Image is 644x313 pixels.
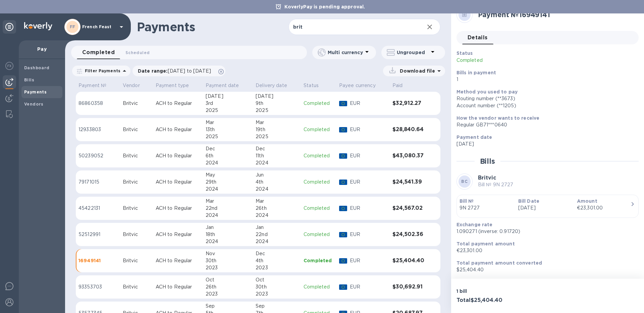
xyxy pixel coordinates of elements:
[123,152,150,159] div: Britvic
[138,68,214,74] p: Date range :
[156,205,200,212] p: ACH to Regular
[24,22,52,30] img: Logo
[304,126,334,133] p: Completed
[3,20,16,34] div: Unpin categories
[256,107,298,114] div: 2025
[256,283,298,290] div: 30th
[392,258,426,264] h3: $25,404.40
[256,250,298,257] div: Dec
[206,82,239,89] p: Payment date
[24,46,60,52] p: Pay
[478,181,514,188] p: Bill № 9N 2727
[457,115,540,121] b: How the vendor wants to receive
[304,283,334,290] p: Completed
[256,224,298,231] div: Jan
[123,126,150,133] div: Britvic
[256,179,298,186] div: 4th
[156,126,200,133] p: ACH to Regular
[392,100,426,107] h3: $32,912.27
[304,82,319,89] p: Status
[123,231,150,238] div: Britvic
[156,152,200,159] p: ACH to Regular
[24,89,47,94] b: Payments
[206,250,250,257] div: Nov
[206,145,250,152] div: Dec
[350,100,387,107] p: EUR
[518,204,572,211] p: [DATE]
[256,152,298,159] div: 11th
[256,82,287,89] p: Delivery date
[78,283,117,290] p: 93353703
[392,205,426,211] h3: $24,567.02
[392,82,403,89] p: Paid
[123,100,150,107] div: Britvic
[206,93,250,100] div: [DATE]
[397,68,435,74] p: Download file
[132,66,225,76] div: Date range:[DATE] to [DATE]
[123,257,150,264] div: Britvic
[24,77,34,82] b: Bills
[304,152,334,159] p: Completed
[206,171,250,179] div: May
[206,231,250,238] div: 18th
[304,205,334,212] p: Completed
[256,276,298,283] div: Oct
[457,102,633,109] div: Account number (**1205)
[206,133,250,140] div: 2025
[206,238,250,245] div: 2024
[78,205,117,212] p: 45422131
[256,198,298,205] div: Mar
[350,126,387,133] p: EUR
[206,257,250,264] div: 30th
[206,264,250,271] div: 2023
[256,186,298,193] div: 2024
[350,283,387,290] p: EUR
[392,126,426,133] h3: $28,840.64
[392,179,426,185] h3: $24,541.39
[123,179,150,186] div: Britvic
[328,49,363,56] p: Multi currency
[206,290,250,298] div: 2023
[518,198,539,204] b: Bill Date
[350,152,387,159] p: EUR
[206,126,250,133] div: 13th
[457,288,545,295] p: 1 bill
[397,49,429,56] p: Ungrouped
[78,82,115,89] span: Payment №
[137,20,288,34] h1: Payments
[256,171,298,179] div: Jun
[480,157,495,165] h2: Bills
[70,24,75,29] b: FF
[256,264,298,271] div: 2023
[78,100,117,107] p: 86860358
[206,303,250,310] div: Sep
[24,65,50,70] b: Dashboard
[392,231,426,238] h3: $24,502.36
[460,198,474,204] b: Bill №
[206,159,250,166] div: 2024
[457,95,633,102] div: Routing number (**3673)
[206,198,250,205] div: Mar
[457,260,542,266] b: Total payment amount converted
[206,107,250,114] div: 2025
[468,33,488,42] span: Details
[457,141,633,148] p: [DATE]
[206,152,250,159] div: 6th
[206,186,250,193] div: 2024
[457,76,633,83] p: 1
[156,100,200,107] p: ACH to Regular
[350,231,387,238] p: EUR
[256,93,298,100] div: [DATE]
[457,228,633,235] p: 1.090271 (inverse: 0.91720)
[78,82,106,89] p: Payment №
[457,266,633,273] p: $25,404.40
[457,50,473,56] b: Status
[168,68,211,74] span: [DATE] to [DATE]
[206,119,250,126] div: Mar
[256,290,298,298] div: 2023
[156,179,200,186] p: ACH to Regular
[123,283,150,290] div: Britvic
[457,134,492,140] b: Payment date
[206,212,250,219] div: 2024
[457,222,493,227] b: Exchange rate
